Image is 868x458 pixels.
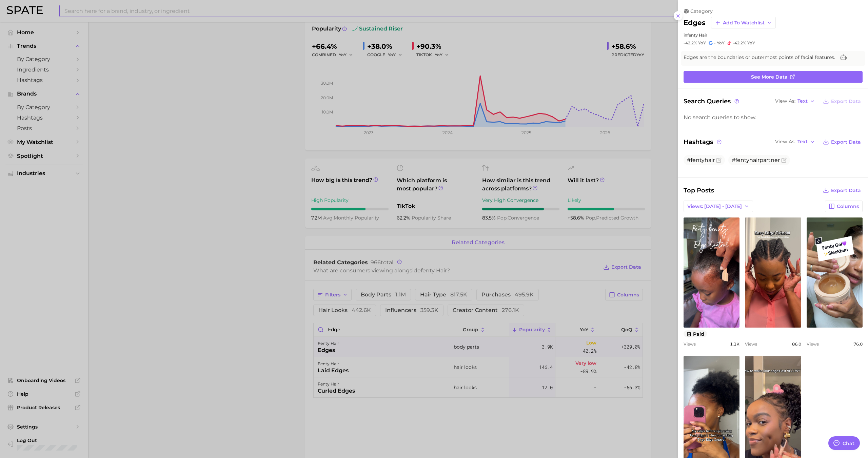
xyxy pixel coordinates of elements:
span: Views [807,341,819,347]
button: Add to Watchlist [711,17,776,28]
span: - [714,40,716,45]
span: Export Data [831,188,861,193]
button: Flag as miscategorized or irrelevant [716,158,722,163]
h2: edges [684,19,706,27]
button: Export Data [821,97,863,106]
span: Hashtags [684,137,723,147]
a: See more data [684,71,863,83]
button: Columns [825,201,863,212]
span: See more data [751,74,788,80]
span: -42.2% [733,40,746,45]
button: Views: [DATE] - [DATE] [684,201,753,212]
span: Add to Watchlist [723,20,765,26]
span: -42.2% [684,40,697,45]
span: View As [775,140,795,144]
span: 1.1k [730,341,739,347]
span: YoY [747,40,755,46]
span: Views [745,341,757,347]
span: 86.0 [792,341,801,347]
span: Text [797,140,808,144]
span: Export Data [831,99,861,104]
span: 76.0 [853,341,863,347]
span: category [690,8,713,14]
span: Columns [837,204,859,209]
button: Export Data [821,137,863,147]
button: Export Data [821,186,863,195]
button: View AsText [773,138,817,146]
span: fenty hair [687,33,707,38]
div: No search queries to show. [684,114,863,121]
span: #fentyhair [687,157,715,163]
div: in [684,33,863,38]
span: Search Queries [684,97,740,106]
span: Text [797,99,808,103]
span: #fentyhairpartner [732,157,780,163]
button: View AsText [773,97,817,106]
span: Top Posts [684,186,714,195]
span: YoY [698,40,706,46]
span: YoY [717,40,725,46]
span: Views: [DATE] - [DATE] [687,204,742,209]
span: Export Data [831,139,861,145]
button: paid [684,330,707,337]
span: View As [775,99,795,103]
span: Edges are the boundaries or outermost points of facial features. [684,54,835,61]
button: Flag as miscategorized or irrelevant [781,158,787,163]
span: Views [684,341,696,347]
